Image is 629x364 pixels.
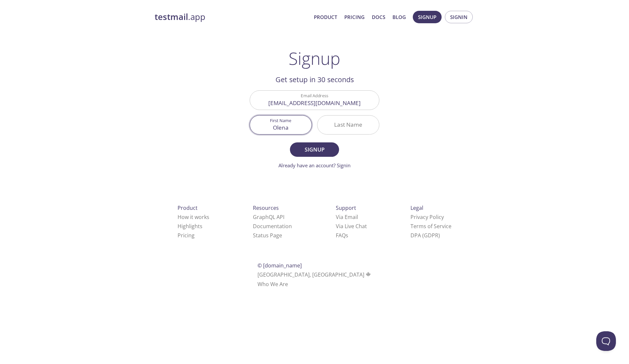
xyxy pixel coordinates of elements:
[336,232,348,239] a: FAQ
[290,142,339,157] button: Signup
[253,223,292,230] a: Documentation
[336,223,367,230] a: Via Live Chat
[410,204,423,211] span: Legal
[253,232,282,239] a: Status Page
[336,213,358,221] a: Via Email
[314,13,337,21] a: Product
[410,213,444,221] a: Privacy Policy
[372,13,385,21] a: Docs
[346,232,348,239] span: s
[297,145,332,154] span: Signup
[344,13,365,21] a: Pricing
[178,223,202,230] a: Highlights
[413,11,442,23] button: Signup
[178,213,209,221] a: How it works
[392,13,406,21] a: Blog
[336,204,356,211] span: Support
[596,331,616,351] iframe: Help Scout Beacon - Open
[450,13,467,21] span: Signin
[155,11,188,23] strong: testmail
[253,213,284,221] a: GraphQL API
[418,13,436,21] span: Signup
[250,74,379,85] h2: Get setup in 30 seconds
[257,262,302,269] span: © [DOMAIN_NAME]
[445,11,473,23] button: Signin
[410,232,440,239] a: DPA (GDPR)
[289,48,340,68] h1: Signup
[155,11,309,23] a: testmail.app
[253,204,279,211] span: Resources
[257,281,288,288] a: Who We Are
[178,232,195,239] a: Pricing
[278,162,351,169] a: Already have an account? Signin
[178,204,198,211] span: Product
[410,223,451,230] a: Terms of Service
[257,271,372,278] span: [GEOGRAPHIC_DATA], [GEOGRAPHIC_DATA]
